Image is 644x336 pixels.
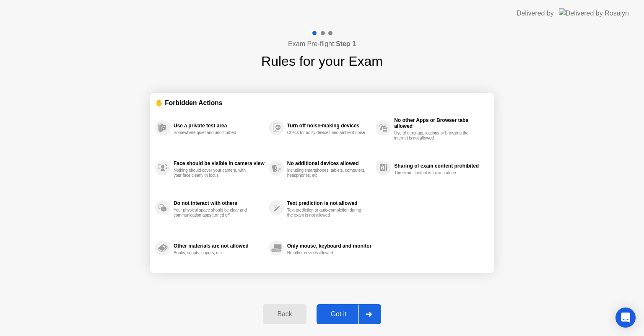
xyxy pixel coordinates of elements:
[155,98,489,108] div: ✋ Forbidden Actions
[261,51,383,71] h1: Rules for your Exam
[174,160,265,166] div: Face should be visible in camera view
[265,310,304,318] div: Back
[263,304,306,324] button: Back
[174,168,253,178] div: Nothing should cover your camera, with your face clearly in focus
[287,160,371,166] div: No additional devices allowed
[287,208,366,218] div: Text prediction or auto-completion during the exam is not allowed
[394,131,473,141] div: Use of other applications or browsing the internet is not allowed
[174,130,253,135] div: Somewhere quiet and undisturbed
[317,304,381,324] button: Got it
[287,243,371,249] div: Only mouse, keyboard and monitor
[174,123,265,129] div: Use a private test area
[174,243,265,249] div: Other materials are not allowed
[336,40,356,47] b: Step 1
[615,308,636,328] div: Open Intercom Messenger
[394,117,485,129] div: No other Apps or Browser tabs allowed
[517,8,554,18] div: Delivered by
[174,200,265,206] div: Do not interact with others
[394,163,485,169] div: Sharing of exam content prohibited
[287,251,366,256] div: No other devices allowed
[287,200,371,206] div: Text prediction is not allowed
[394,171,473,176] div: The exam content is for you alone
[559,8,629,18] img: Delivered by Rosalyn
[319,310,358,318] div: Got it
[288,39,356,49] h4: Exam Pre-flight:
[287,123,371,129] div: Turn off noise-making devices
[174,208,253,218] div: Your physical space should be clear and communication apps turned off
[287,168,366,178] div: Including smartphones, tablets, computers, headphones, etc.
[287,130,366,135] div: Check for noisy devices and ambient noise
[174,251,253,256] div: Books, scripts, papers, etc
